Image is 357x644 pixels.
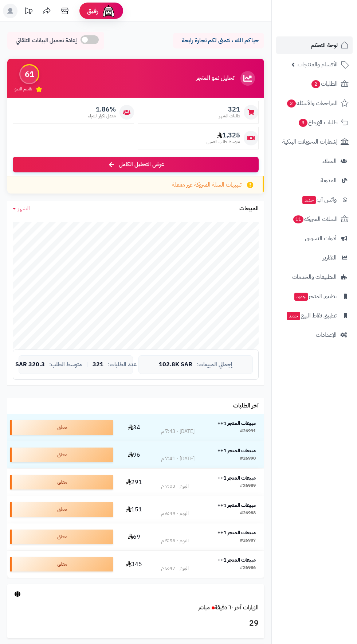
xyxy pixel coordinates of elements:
div: اليوم - 6:49 م [161,510,189,517]
a: الشهر [13,204,30,213]
span: جديد [294,293,308,301]
a: تطبيق نقاط البيعجديد [276,307,353,324]
span: عدد الطلبات: [108,362,137,368]
a: تطبيق المتجرجديد [276,288,353,305]
span: المدونة [321,175,337,186]
span: 321 [219,105,240,113]
td: 96 [116,441,153,468]
span: الإعدادات [316,330,337,340]
div: معلق [10,420,113,435]
span: أدوات التسويق [305,233,337,243]
span: رفيق [87,7,98,15]
span: 2 [311,80,320,88]
span: وآتس آب [302,195,337,205]
div: #26987 [240,537,256,545]
div: #26989 [240,483,256,490]
h3: تحليل نمو المتجر [196,75,234,82]
a: العملاء [276,152,353,170]
div: معلق [10,448,113,462]
span: التقارير [323,253,337,263]
div: اليوم - 5:47 م [161,565,189,572]
span: إعادة تحميل البيانات التلقائي [16,36,77,45]
a: التقارير [276,249,353,266]
span: 1.86% [88,105,116,113]
p: حياكم الله ، نتمنى لكم تجارة رابحة [178,36,259,45]
a: المدونة [276,172,353,189]
div: معلق [10,557,113,571]
span: العملاء [322,156,337,166]
span: المراجعات والأسئلة [286,98,338,108]
a: عرض التحليل الكامل [13,157,259,172]
a: تحديثات المنصة [19,4,38,20]
span: الأقسام والمنتجات [298,59,338,70]
div: #26988 [240,510,256,517]
div: معلق [10,475,113,489]
a: أدوات التسويق [276,230,353,247]
span: طلبات الشهر [219,113,240,119]
div: #26991 [240,428,256,435]
a: المراجعات والأسئلة2 [276,94,353,112]
strong: مبيعات المتجر 1++ [217,447,256,454]
td: 291 [116,469,153,496]
small: مباشر [198,603,210,612]
td: 34 [116,414,153,441]
td: 69 [116,523,153,550]
div: معلق [10,502,113,517]
span: معدل تكرار الشراء [88,113,116,119]
a: الإعدادات [276,326,353,344]
td: 345 [116,551,153,578]
span: تطبيق المتجر [294,291,337,301]
span: طلبات الإرجاع [298,117,338,128]
div: #26990 [240,455,256,462]
span: 2 [287,99,296,108]
span: الطلبات [311,79,338,89]
td: 151 [116,496,153,523]
strong: مبيعات المتجر 1++ [217,556,256,564]
span: إشعارات التحويلات البنكية [282,137,338,147]
span: 11 [293,215,303,223]
a: السلات المتروكة11 [276,210,353,228]
a: وآتس آبجديد [276,191,353,208]
a: التطبيقات والخدمات [276,268,353,286]
span: متوسط طلب العميل [207,139,240,145]
span: الشهر [18,204,30,213]
div: اليوم - 5:58 م [161,537,189,545]
strong: مبيعات المتجر 1++ [217,529,256,536]
span: 102.8K SAR [159,362,192,368]
span: متوسط الطلب: [49,362,82,368]
span: التطبيقات والخدمات [292,272,337,282]
h3: آخر الطلبات [233,403,259,409]
h3: 29 [13,617,259,630]
span: جديد [287,312,300,320]
a: لوحة التحكم [276,36,353,54]
span: 3 [299,119,307,127]
span: 320.3 SAR [15,362,45,368]
div: [DATE] - 7:41 م [161,455,195,462]
span: 1,325 [207,131,240,139]
span: تطبيق نقاط البيع [286,311,337,321]
span: السلات المتروكة [293,214,338,224]
span: عرض التحليل الكامل [119,160,164,169]
a: الطلبات2 [276,75,353,93]
span: | [86,362,88,367]
span: 321 [93,362,103,368]
div: [DATE] - 7:43 م [161,428,195,435]
div: #26986 [240,565,256,572]
strong: مبيعات المتجر 1++ [217,501,256,509]
a: إشعارات التحويلات البنكية [276,133,353,151]
img: logo-2.png [307,19,350,34]
span: جديد [302,196,316,204]
span: تنبيهات السلة المتروكة غير مفعلة [172,181,242,189]
span: تقييم النمو [15,86,32,92]
h3: المبيعات [239,206,259,212]
span: لوحة التحكم [311,40,338,50]
img: ai-face.png [101,4,116,18]
a: طلبات الإرجاع3 [276,114,353,131]
strong: مبيعات المتجر 1++ [217,419,256,427]
div: اليوم - 7:03 م [161,483,189,490]
div: معلق [10,530,113,544]
a: الزيارات آخر ٦٠ دقيقةمباشر [198,603,259,612]
strong: مبيعات المتجر 1++ [217,474,256,482]
span: إجمالي المبيعات: [197,362,232,368]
